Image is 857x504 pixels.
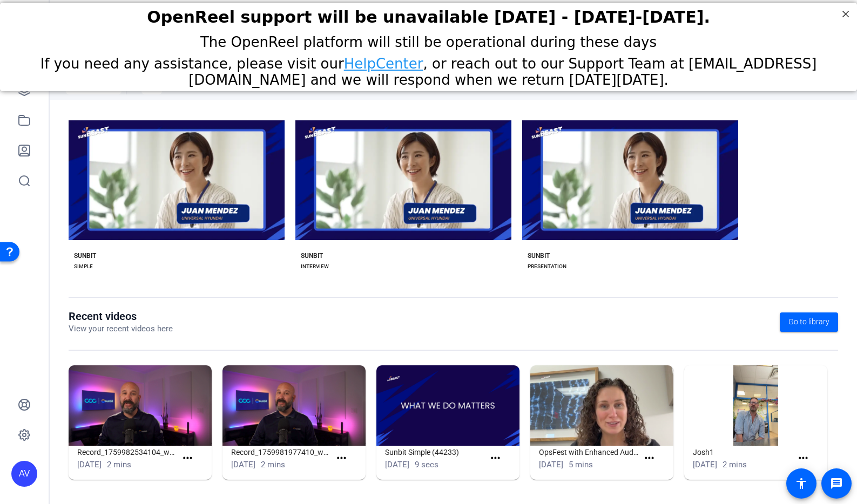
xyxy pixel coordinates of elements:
mat-icon: more_horiz [797,452,810,465]
h1: OpsFest with Enhanced Audio [539,446,638,459]
div: PRESENTATION [528,262,566,271]
span: If you need any assistance, please visit our , or reach out to our Support Team at [EMAIL_ADDRESS... [41,53,817,85]
mat-icon: more_horiz [335,452,348,465]
h2: OpenReel support will be unavailable Thursday - Friday, October 16th-17th. [14,5,843,24]
a: Go to library [780,312,838,332]
span: [DATE] [77,460,102,469]
img: Record_1759981977410_webcam [222,365,366,446]
img: Sunbit Simple (44233) [376,365,519,446]
span: [DATE] [385,460,409,469]
span: [DATE] [231,460,255,469]
a: HelpCenter [344,53,423,69]
span: 2 mins [261,460,285,469]
mat-icon: message [830,477,843,490]
h1: Record_1759981977410_webcam [231,446,330,459]
img: Record_1759982534104_webcam [69,365,212,446]
h1: Recent videos [69,310,173,323]
div: SUNBIT [301,251,323,260]
span: [DATE] [693,460,717,469]
mat-icon: accessibility [795,477,808,490]
img: OpsFest with Enhanced Audio [530,365,673,446]
span: 2 mins [107,460,131,469]
span: Go to library [788,316,829,328]
div: SUNBIT [528,251,550,260]
img: Josh1 [684,365,827,446]
div: SIMPLE [74,262,93,271]
div: AV [11,461,37,487]
span: The OpenReel platform will still be operational during these days [200,31,657,47]
span: 5 mins [569,460,593,469]
div: SUNBIT [74,251,96,260]
span: 9 secs [415,460,438,469]
span: [DATE] [539,460,563,469]
div: Close Step [839,4,853,18]
p: View your recent videos here [69,323,173,335]
mat-icon: more_horiz [643,452,656,465]
h1: Sunbit Simple (44233) [385,446,484,459]
div: INTERVIEW [301,262,329,271]
mat-icon: more_horiz [489,452,502,465]
h1: Josh1 [693,446,792,459]
h1: Record_1759982534104_webcam [77,446,177,459]
mat-icon: more_horiz [181,452,194,465]
span: 2 mins [723,460,747,469]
